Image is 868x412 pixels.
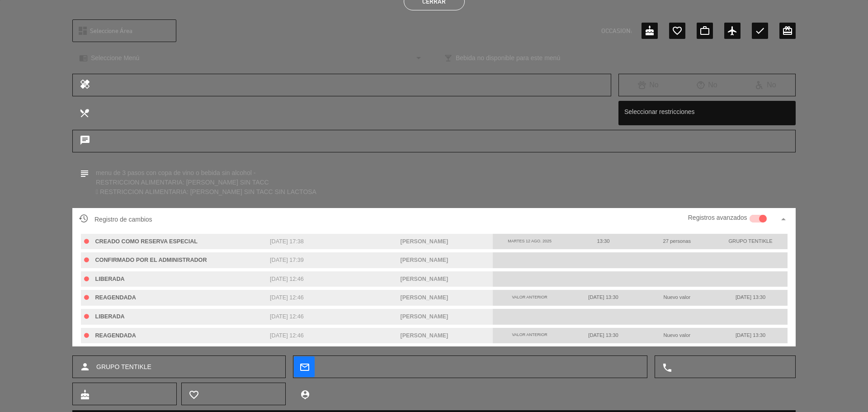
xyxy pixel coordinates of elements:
span: [DATE] 13:30 [588,294,618,300]
i: chat [80,135,90,147]
span: [DATE] 13:30 [736,332,765,338]
i: dashboard [77,25,88,36]
div: No [678,79,736,91]
span: Registro de cambios [79,214,152,225]
span: [DATE] 17:39 [270,257,304,263]
i: local_dining [79,108,89,118]
span: [PERSON_NAME] [400,276,448,282]
span: LIBERADA [95,313,125,320]
i: person [80,361,90,372]
i: arrow_drop_up [778,214,789,225]
span: Nuevo valor [663,332,690,338]
span: martes 12 ago. 2025 [508,239,552,243]
i: cake [80,389,90,399]
i: arrow_drop_down [413,52,424,63]
i: airplanemode_active [727,25,738,36]
span: GRUPO TENTIKLE [96,362,151,372]
i: subject [79,168,89,178]
i: check [755,25,765,36]
span: Seleccione Área [90,26,132,36]
span: CONFIRMADO POR EL ADMINISTRADOR [95,257,207,263]
span: Valor anterior [512,295,547,299]
span: [DATE] 13:30 [588,332,618,338]
span: 13:30 [597,238,609,244]
span: Valor anterior [512,332,547,337]
div: No [619,79,678,91]
i: healing [80,79,90,91]
span: [DATE] 12:46 [270,313,304,320]
span: [DATE] 12:46 [270,276,304,282]
i: cake [644,25,655,36]
label: Registros avanzados [688,213,747,223]
span: [PERSON_NAME] [400,294,448,301]
i: local_phone [662,362,672,372]
span: [DATE] 17:38 [270,238,304,245]
span: [PERSON_NAME] [400,238,448,245]
span: [DATE] 12:46 [270,332,304,339]
i: work_outline [699,25,710,36]
i: card_giftcard [782,25,793,36]
span: GRUPO TENTIKLE [728,238,772,244]
span: [PERSON_NAME] [400,313,448,320]
i: person_pin [300,389,310,399]
i: local_bar [444,54,453,62]
span: CREADO COMO RESERVA ESPECIAL [95,238,198,245]
span: Nuevo valor [663,294,690,300]
i: favorite_border [672,25,683,36]
div: No [736,79,795,91]
span: REAGENDADA [95,332,136,339]
span: REAGENDADA [95,294,136,301]
span: Seleccione Menú [91,53,139,63]
span: [DATE] 13:30 [736,294,765,300]
span: [PERSON_NAME] [400,332,448,339]
span: [DATE] 12:46 [270,294,304,301]
span: Bebida no disponible para este menú [456,53,560,63]
i: favorite_border [189,389,198,399]
i: mail_outline [299,362,309,372]
i: chrome_reader_mode [79,54,88,62]
span: 27 personas [663,238,691,244]
span: LIBERADA [95,276,125,282]
span: OCCASION: [601,26,632,36]
span: [PERSON_NAME] [400,257,448,263]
